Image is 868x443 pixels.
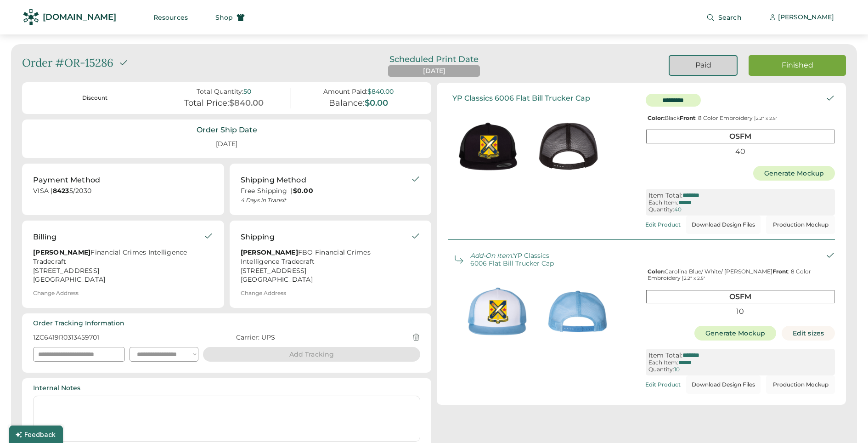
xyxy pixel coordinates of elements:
[528,106,609,187] img: generate-image
[684,275,705,281] font: 2.2" x 2.5"
[39,94,151,102] div: Discount
[646,268,835,282] div: Carolina Blue/ White/ [PERSON_NAME] : 8 Color Embroidery |
[241,248,411,285] div: FBO Financial Crimes Intelligence Tradecraft [STREET_ADDRESS] [GEOGRAPHIC_DATA]
[33,319,124,328] div: Order Tracking Information
[537,271,618,352] img: generate-image
[648,192,682,199] div: Item Total:
[423,67,445,76] div: [DATE]
[142,8,199,27] button: Resources
[681,60,726,70] div: Paid
[674,206,682,213] div: 40
[367,88,394,96] div: $840.00
[377,55,491,63] div: Scheduled Print Date
[718,14,742,21] span: Search
[241,248,298,256] strong: [PERSON_NAME]
[760,60,835,70] div: Finished
[648,206,674,213] div: Quantity:
[33,290,79,296] div: Change Address
[241,187,411,196] div: Free Shipping |
[241,290,286,296] div: Change Address
[782,326,835,341] button: Edit sizes
[33,333,99,342] div: 1ZC6419R0313459701
[470,251,513,260] em: Add-On Item:
[329,98,365,108] div: Balance:
[674,366,680,373] div: 10
[197,125,257,135] div: Order Ship Date
[646,305,835,318] div: 10
[756,115,778,121] font: 2.2" x 2.5"
[33,187,213,198] div: VISA | 5/2030
[33,248,90,256] strong: [PERSON_NAME]
[645,221,681,228] div: Edit Product
[648,352,682,359] div: Item Total:
[766,216,835,234] button: Production Mockup
[645,381,681,388] div: Edit Product
[766,375,835,394] button: Production Mockup
[33,232,56,243] div: Billing
[648,366,674,373] div: Quantity:
[778,13,834,22] div: [PERSON_NAME]
[197,88,243,96] div: Total Quantity:
[686,375,761,394] button: Download Design Files
[43,11,116,23] div: [DOMAIN_NAME]
[470,252,562,267] div: YP Classics 6006 Flat Bill Trucker Cap
[365,98,388,108] div: $0.00
[695,8,753,27] button: Search
[452,94,590,102] div: YP Classics 6006 Flat Bill Trucker Cap
[648,199,678,206] div: Each Item:
[22,55,113,71] div: Order #OR-15286
[33,384,80,393] div: Internal Notes
[243,88,251,96] div: 50
[241,175,306,186] div: Shipping Method
[184,98,229,108] div: Total Price:
[686,216,761,234] button: Download Design Files
[205,136,248,153] div: [DATE]
[646,145,835,158] div: 40
[33,248,204,285] div: Financial Crimes Intelligence Tradecraft [STREET_ADDRESS] [GEOGRAPHIC_DATA]
[293,187,313,195] strong: $0.00
[694,326,777,341] button: Generate Mockup
[204,8,256,27] button: Shop
[772,268,788,275] strong: Front
[241,197,411,204] div: 4 Days in Transit
[648,359,678,366] div: Each Item:
[646,290,835,303] div: OSFM
[215,14,233,21] span: Shop
[323,88,367,96] div: Amount Paid:
[229,98,264,108] div: $840.00
[23,9,39,25] img: Rendered Logo - Screens
[824,402,864,441] iframe: Front Chat
[680,114,695,121] strong: Front
[236,333,275,342] div: Carrier: UPS
[33,175,100,186] div: Payment Method
[646,130,835,143] div: OSFM
[53,187,69,195] strong: 8423
[241,232,275,243] div: Shipping
[753,166,835,181] button: Generate Mockup
[457,271,537,352] img: generate-image
[648,268,665,275] strong: Color:
[203,347,420,362] button: Add Tracking
[648,114,665,121] strong: Color:
[646,115,835,121] div: Black : 8 Color Embroidery |
[448,106,528,187] img: generate-image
